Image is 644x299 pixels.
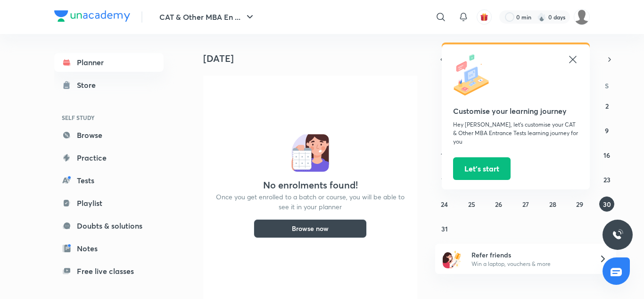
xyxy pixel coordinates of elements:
a: Practice [54,148,164,167]
p: Hey [PERSON_NAME], let’s customise your CAT & Other MBA Entrance Tests learning journey for you [453,120,578,146]
img: referral [443,249,462,268]
img: subham agarwal [574,9,590,25]
abbr: August 28, 2025 [549,200,556,209]
button: August 16, 2025 [599,147,614,162]
button: August 31, 2025 [437,221,452,236]
abbr: August 31, 2025 [441,224,448,233]
abbr: August 27, 2025 [522,200,529,209]
button: August 26, 2025 [491,196,506,212]
button: August 27, 2025 [518,196,533,212]
a: Browse [54,126,164,145]
abbr: August 29, 2025 [576,200,583,209]
abbr: August 26, 2025 [495,200,502,209]
img: No events [291,134,329,172]
button: August 24, 2025 [437,196,452,212]
abbr: August 16, 2025 [603,151,610,160]
abbr: August 2, 2025 [605,102,609,111]
a: Free live classes [54,262,164,281]
img: streak [537,12,546,22]
h4: [DATE] [203,53,425,64]
button: Browse now [254,219,367,238]
button: August 30, 2025 [599,196,614,212]
button: August 2, 2025 [599,98,614,113]
a: Tests [54,171,164,190]
img: avatar [480,13,488,21]
a: Playlist [54,194,164,213]
p: Once you get enrolled to a batch or course, you will be able to see it in your planner [215,192,406,212]
button: August 25, 2025 [464,196,479,212]
a: Store [54,76,164,94]
abbr: Saturday [605,81,609,90]
img: ttu [612,229,623,240]
div: Store [77,79,101,91]
button: August 3, 2025 [437,123,452,138]
abbr: August 25, 2025 [468,200,475,209]
h4: No enrolments found! [263,179,358,191]
button: CAT & Other MBA En ... [154,8,261,26]
abbr: August 30, 2025 [603,200,611,209]
button: August 17, 2025 [437,172,452,187]
abbr: August 10, 2025 [441,151,448,160]
button: August 9, 2025 [599,123,614,138]
img: icon [453,54,495,96]
h6: SELF STUDY [54,110,164,126]
button: August 28, 2025 [545,196,560,212]
button: Let’s start [453,157,511,180]
a: Company Logo [54,10,130,24]
abbr: August 23, 2025 [603,175,611,184]
button: August 10, 2025 [437,147,452,162]
a: Doubts & solutions [54,216,164,235]
h5: Customise your learning journey [453,105,578,117]
button: avatar [477,9,492,25]
a: Notes [54,239,164,258]
abbr: August 9, 2025 [605,126,609,135]
img: Company Logo [54,10,130,22]
abbr: August 24, 2025 [441,200,448,209]
a: Planner [54,53,164,72]
button: August 29, 2025 [572,196,587,212]
p: Win a laptop, vouchers & more [471,260,587,268]
button: August 23, 2025 [599,172,614,187]
h6: Refer friends [471,250,587,260]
